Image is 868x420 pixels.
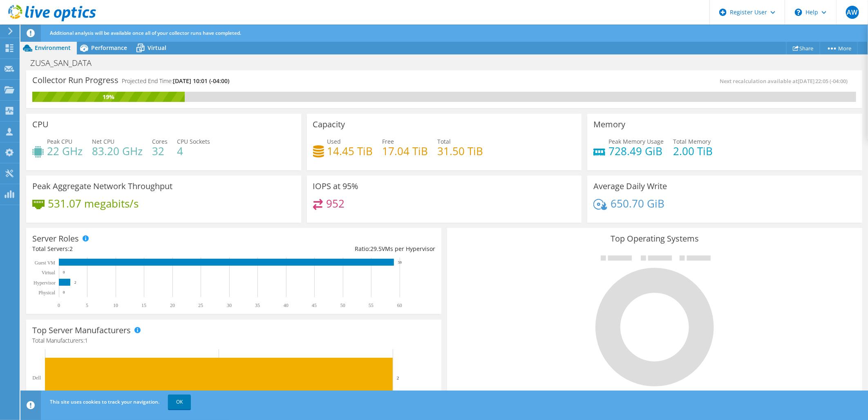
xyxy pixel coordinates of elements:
span: CPU Sockets [177,138,210,145]
text: Hypervisor [34,280,56,286]
h4: Total Manufacturers: [32,336,435,345]
h4: 2.00 TiB [673,147,713,156]
text: 15 [141,303,146,308]
text: 0 [63,290,65,294]
div: 19% [32,93,185,102]
text: 50 [340,303,345,308]
text: Physical [38,290,55,296]
text: 60 [397,303,402,308]
span: Free [383,138,394,145]
h3: Capacity [313,120,345,129]
span: Cores [152,138,168,145]
svg: \n [795,9,802,16]
span: 2 [69,245,73,253]
text: 2 [74,280,76,285]
text: 5 [86,303,88,308]
span: Environment [35,44,71,52]
span: Peak Memory Usage [608,138,664,145]
text: 45 [312,303,317,308]
span: Peak CPU [47,138,72,145]
h4: 4 [177,147,210,156]
text: 0 [58,303,60,308]
h3: Peak Aggregate Network Throughput [32,182,172,191]
text: 35 [255,303,260,308]
h4: 83.20 GHz [92,147,143,156]
span: 29.5 [370,245,382,253]
a: OK [168,395,191,409]
text: Guest VM [35,260,55,266]
span: Next recalculation available at [720,77,852,85]
h4: 728.49 GiB [608,147,664,156]
text: 2 [397,375,399,380]
span: Used [327,138,341,145]
span: [DATE] 10:01 (-04:00) [173,77,229,85]
h4: 14.45 TiB [327,147,373,156]
h4: 531.07 megabits/s [48,199,139,208]
div: Ratio: VMs per Hypervisor [234,244,435,253]
text: Virtual [42,270,56,275]
span: Additional analysis will be available once all of your collector runs have completed. [50,29,241,36]
h3: IOPS at 95% [313,182,359,191]
span: Net CPU [92,138,114,145]
span: [DATE] 22:05 (-04:00) [798,77,848,85]
text: 30 [227,303,232,308]
span: This site uses cookies to track your navigation. [50,398,159,405]
h4: 650.70 GiB [611,199,664,208]
h3: Server Roles [32,234,79,243]
span: Total [438,138,451,145]
text: 55 [369,303,374,308]
h4: 31.50 TiB [438,147,483,156]
span: Performance [91,44,127,52]
h4: 17.04 TiB [383,147,428,156]
h4: Projected End Time: [122,77,229,86]
h3: CPU [32,120,49,129]
span: Virtual [148,44,166,52]
text: 0 [63,270,65,274]
h3: Memory [593,120,625,129]
h4: 952 [326,199,345,208]
text: Dell [32,375,41,381]
h1: ZUSA_SAN_DATA [27,59,104,68]
h4: 32 [152,147,168,156]
text: 20 [170,303,175,308]
a: More [820,42,858,54]
span: AW [846,6,859,19]
text: 40 [284,303,289,308]
h3: Average Daily Write [593,182,667,191]
h3: Top Server Manufacturers [32,326,131,335]
div: Total Servers: [32,244,234,253]
text: 25 [198,303,203,308]
span: 1 [85,336,88,344]
span: Total Memory [673,138,711,145]
text: 10 [113,303,118,308]
h4: 22 GHz [47,147,83,156]
text: 59 [398,260,402,264]
h3: Top Operating Systems [453,234,856,243]
a: Share [786,42,820,54]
